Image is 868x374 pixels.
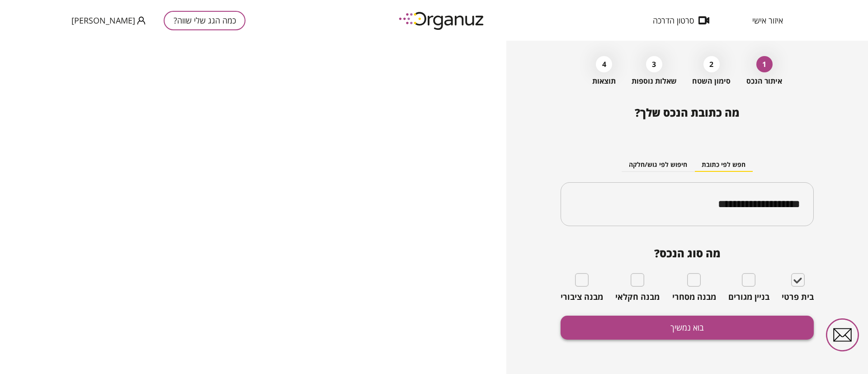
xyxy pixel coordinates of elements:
span: בניין מגורים [728,292,769,302]
span: מבנה ציבורי [561,292,603,302]
button: [PERSON_NAME] [71,15,146,26]
span: איזור אישי [752,16,783,25]
span: שאלות נוספות [632,77,677,85]
span: בית פרטי [782,292,814,302]
button: כמה הגג שלי שווה? [164,11,245,30]
div: 4 [596,56,612,72]
button: חפש לפי כתובת [694,158,753,172]
button: חיפוש לפי גוש/חלקה [622,158,694,172]
div: 1 [756,56,773,72]
span: תוצאות [592,77,616,85]
span: מבנה חקלאי [615,292,660,302]
div: 3 [646,56,662,72]
span: סימון השטח [692,77,731,85]
span: מה כתובת הנכס שלך? [635,105,740,120]
button: בוא נמשיך [561,316,814,340]
span: סרטון הדרכה [653,16,694,25]
span: מה סוג הנכס? [561,247,814,260]
span: איתור הנכס [746,77,782,85]
div: 2 [703,56,720,72]
span: [PERSON_NAME] [71,16,135,25]
button: סרטון הדרכה [639,16,723,25]
button: איזור אישי [739,16,797,25]
span: מבנה מסחרי [672,292,716,302]
img: logo [392,8,492,33]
